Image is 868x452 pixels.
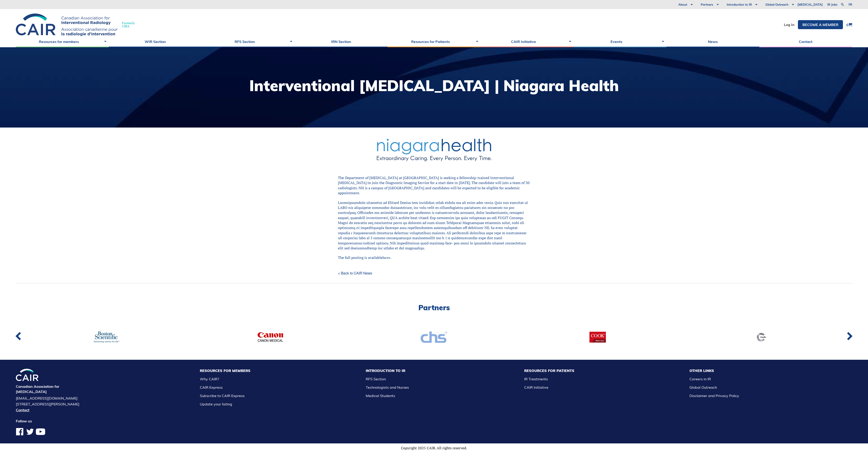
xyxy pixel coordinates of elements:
[689,377,711,381] a: Careers in IR
[338,175,530,196] p: The Department of [MEDICAL_DATA] at [GEOGRAPHIC_DATA] is seeking a fellowship-trained Interventio...
[524,377,548,381] a: IR Treatments
[200,385,223,390] a: CAIR Express
[366,385,409,390] a: Technologists and Nurses
[295,36,387,47] a: IRN Section
[849,3,852,6] a: fr
[784,23,795,26] a: Log In
[387,36,480,47] a: Resources for Patients
[338,272,530,275] a: < Back to CAIR News
[16,419,85,424] h4: Follow us
[524,385,548,390] a: CAIR Initiative
[249,78,619,93] h1: Interventional [MEDICAL_DATA] | Niagara Health
[200,377,219,381] a: Why CAIR?
[481,36,573,47] a: CAIR Initiative
[382,255,392,260] a: here.
[689,393,739,398] a: Disclaimer and Privacy Policy
[16,369,38,381] img: CIRA
[109,36,202,47] a: WIR Section
[16,384,85,394] h4: Canadian Association for [MEDICAL_DATA]
[366,377,386,381] a: RFS Section
[16,408,85,412] a: Contact
[16,304,852,311] h2: Partners
[846,23,852,27] a: 0
[16,396,85,400] a: [EMAIL_ADDRESS][DOMAIN_NAME]
[202,36,295,47] a: RFS Section
[122,21,135,28] span: Formerly CIRA
[338,255,530,260] p: The full posting is available
[16,402,85,406] address: [STREET_ADDRESS][PERSON_NAME]
[16,14,139,36] a: FormerlyCIRA
[200,402,232,406] a: Update your listing
[573,36,666,47] a: Events
[200,393,245,398] a: Subscribe to CAIR Express
[759,36,852,47] a: Contact
[666,36,759,47] a: News
[338,200,530,251] p: Loremipsumdolo sitametco ad Elitsed Doeius tem incididun utlab etdolo ma ali enim adm venia. Quis...
[16,14,118,36] img: CIRA
[689,385,717,390] a: Global Outreach
[798,20,843,29] a: Become a member
[366,393,395,398] a: Medical Students
[16,36,109,47] a: Resources for members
